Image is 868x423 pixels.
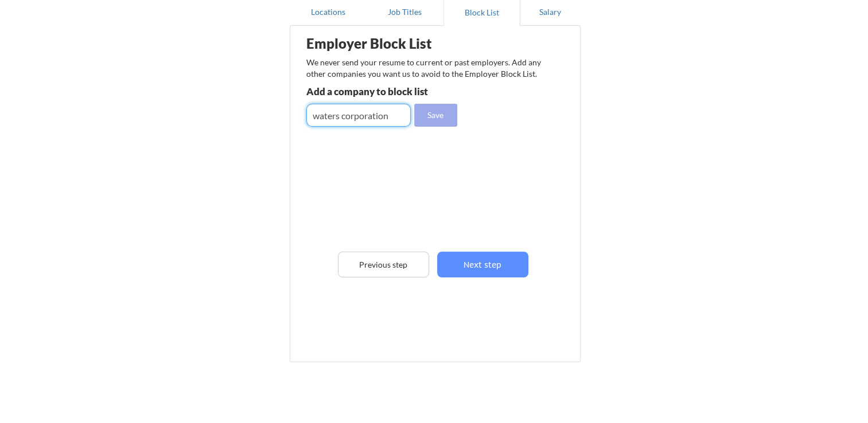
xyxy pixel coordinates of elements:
[306,104,411,127] input: e.g. Google
[306,37,486,50] div: Employer Block List
[414,104,457,127] button: Save
[306,57,548,79] div: We never send your resume to current or past employers. Add any other companies you want us to av...
[306,87,474,96] div: Add a company to block list
[338,252,429,277] button: Previous step
[437,252,528,277] button: Next step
